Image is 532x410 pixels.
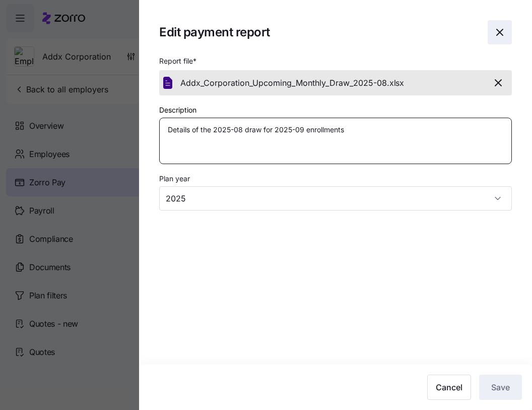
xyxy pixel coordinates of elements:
h1: Edit payment report [159,24,480,40]
input: Select plan year [159,186,512,211]
span: Addx_Corporation_Upcoming_Monthly_Draw_2025-08. [180,77,389,89]
label: Description [159,105,196,116]
span: xlsx [389,77,404,89]
textarea: Details of the 2025-08 draw for 2025-09 enrollments [159,118,512,164]
span: Report file * [159,56,196,66]
label: Plan year [159,173,190,184]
